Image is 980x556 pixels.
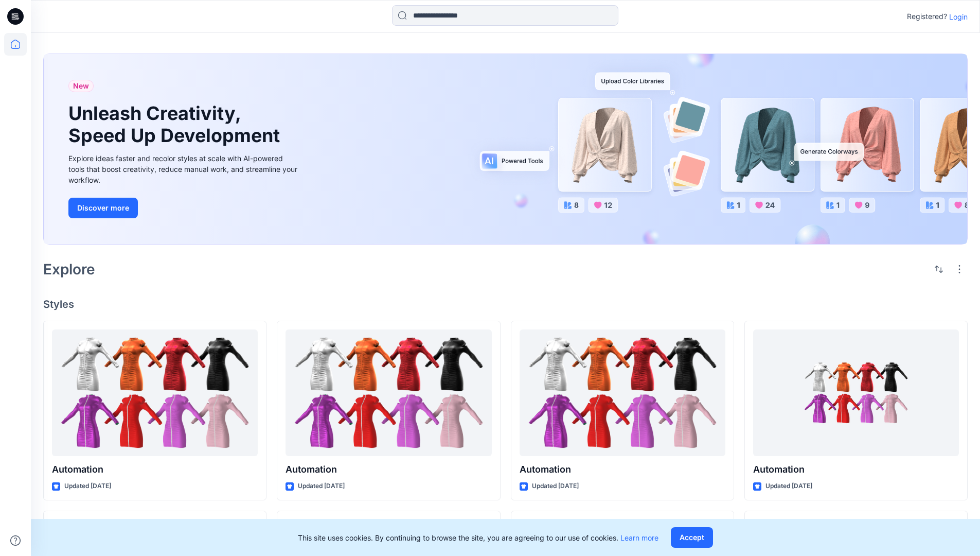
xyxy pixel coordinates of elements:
[52,462,258,477] p: Automation
[68,102,284,147] h1: Unleash Creativity, Speed Up Development
[753,462,959,477] p: Automation
[43,298,968,310] h4: Styles
[753,329,959,457] a: Automation
[68,198,300,218] a: Discover more
[286,462,491,477] p: Automation
[68,153,300,185] div: Explore ideas faster and recolor styles at scale with AI-powered tools that boost creativity, red...
[532,481,579,492] p: Updated [DATE]
[68,198,138,218] button: Discover more
[286,329,491,457] a: Automation
[671,527,713,548] button: Accept
[907,10,947,23] p: Registered?
[43,261,95,277] h2: Explore
[64,481,111,492] p: Updated [DATE]
[298,481,345,492] p: Updated [DATE]
[73,80,89,92] span: New
[298,532,658,543] p: This site uses cookies. By continuing to browse the site, you are agreeing to our use of cookies.
[949,11,968,22] p: Login
[765,481,812,492] p: Updated [DATE]
[520,329,725,457] a: Automation
[52,329,258,457] a: Automation
[520,462,725,477] p: Automation
[620,533,658,542] a: Learn more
